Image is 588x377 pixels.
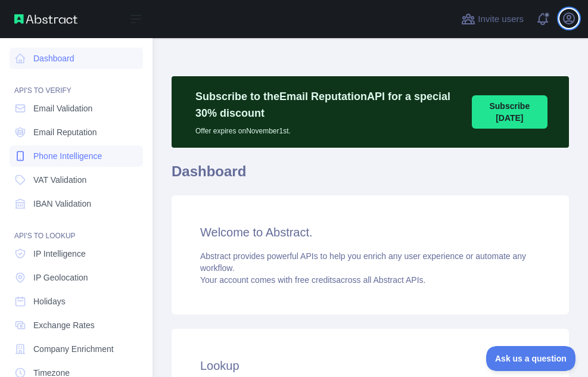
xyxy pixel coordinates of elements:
[10,145,143,167] a: Phone Intelligence
[195,88,460,121] p: Subscribe to the Email Reputation API for a special 30 % discount
[10,267,143,288] a: IP Geolocation
[10,48,143,69] a: Dashboard
[478,13,524,26] span: Invite users
[200,224,540,241] h3: Welcome to Abstract.
[33,126,97,138] span: Email Reputation
[10,98,143,119] a: Email Validation
[200,275,425,285] span: Your account comes with across all Abstract APIs.
[200,251,526,273] span: Abstract provides powerful APIs to help you enrich any user experience or automate any workflow.
[33,198,91,210] span: IBAN Validation
[10,193,143,214] a: IBAN Validation
[195,121,460,136] p: Offer expires on November 1st.
[10,71,143,95] div: API'S TO VERIFY
[33,272,88,283] span: IP Geolocation
[200,357,540,374] h3: Lookup
[172,162,569,191] h1: Dashboard
[33,248,86,260] span: IP Intelligence
[10,338,143,360] a: Company Enrichment
[472,95,547,129] button: Subscribe [DATE]
[10,291,143,312] a: Holidays
[295,275,336,285] span: free credits
[10,243,143,264] a: IP Intelligence
[14,14,77,24] img: Abstract API
[33,343,114,355] span: Company Enrichment
[33,102,92,114] span: Email Validation
[33,174,86,186] span: VAT Validation
[10,121,143,143] a: Email Reputation
[459,10,526,29] button: Invite users
[33,319,95,331] span: Exchange Rates
[486,346,576,371] iframe: Toggle Customer Support
[33,295,66,307] span: Holidays
[10,169,143,191] a: VAT Validation
[10,314,143,336] a: Exchange Rates
[33,150,102,162] span: Phone Intelligence
[10,217,143,241] div: API'S TO LOOKUP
